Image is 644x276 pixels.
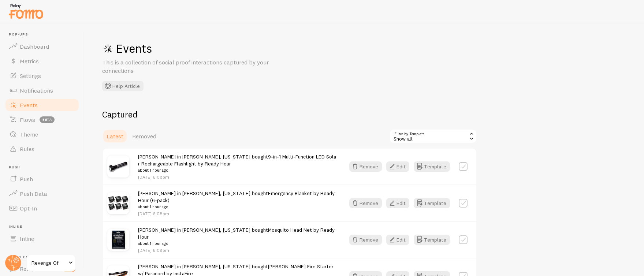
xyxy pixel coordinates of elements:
a: Notifications [4,83,80,98]
span: Inline [20,235,34,242]
span: Push [20,175,33,183]
a: Opt-In [4,201,80,216]
span: Dashboard [20,43,49,50]
button: Template [414,198,450,208]
small: about 1 hour ago [138,167,336,174]
h1: Events [102,41,322,56]
a: Settings [4,68,80,83]
span: Notifications [20,87,53,94]
a: Removed [128,129,161,143]
span: Push Data [20,190,47,197]
span: beta [40,116,55,123]
button: Template [414,235,450,245]
span: Events [20,101,38,109]
span: Settings [20,72,41,79]
p: [DATE] 6:08pm [138,210,336,217]
button: Remove [349,235,382,245]
span: Rules [20,145,34,153]
button: Edit [386,235,409,245]
a: Push Data [4,186,80,201]
a: Dashboard [4,39,80,54]
p: [DATE] 6:08pm [138,174,336,180]
p: [DATE] 6:08pm [138,247,336,253]
a: Edit [386,235,414,245]
h2: Captured [102,109,477,120]
span: Opt-In [20,205,37,212]
span: Latest [107,133,123,140]
a: Rules [4,142,80,156]
span: Push [9,165,80,170]
a: 9-in-1 Multi-Function LED Solar Rechargeable Flashlight by Ready Hour [138,153,336,167]
span: Revenge Of [31,258,66,267]
span: [PERSON_NAME] in [PERSON_NAME], [US_STATE] bought [138,153,336,174]
button: Template [414,161,450,172]
a: Metrics [4,54,80,68]
span: Pop-ups [9,32,80,37]
small: about 1 hour ago [138,240,336,247]
img: MosquitoHeadNet05_1_small.jpg [107,229,129,251]
p: This is a collection of social proof interactions captured by your connections [102,58,278,75]
a: Flows beta [4,112,80,127]
a: Emergency Blanket by Ready Hour (6-pack) [138,190,335,204]
button: Edit [386,161,409,172]
button: Remove [349,198,382,208]
button: Edit [386,198,409,208]
a: Revenge Of [26,254,76,272]
span: Theme [20,131,38,138]
span: Removed [132,133,156,140]
span: [PERSON_NAME] in [PERSON_NAME], [US_STATE] bought [138,190,336,210]
a: Mosquito Head Net by Ready Hour [138,227,335,240]
small: about 1 hour ago [138,204,336,210]
a: Theme [4,127,80,142]
span: Flows [20,116,35,123]
a: Events [4,98,80,112]
span: Metrics [20,57,39,65]
a: Latest [102,129,128,143]
button: Remove [349,161,382,172]
a: Edit [386,161,414,172]
button: Help Article [102,81,144,91]
span: [PERSON_NAME] in [PERSON_NAME], [US_STATE] bought [138,227,336,247]
a: Push [4,172,80,186]
span: Inline [9,224,80,229]
a: Edit [386,198,414,208]
img: SolarFlashlight01_1024x1024_16492240-de11-4e46-b416-bfe88de937c0_small.jpg [107,156,129,178]
div: Show all [389,129,477,143]
img: fomo-relay-logo-orange.svg [8,2,44,20]
a: Inline [4,231,80,246]
img: Emergency-Blanket_small.jpg [107,192,129,214]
